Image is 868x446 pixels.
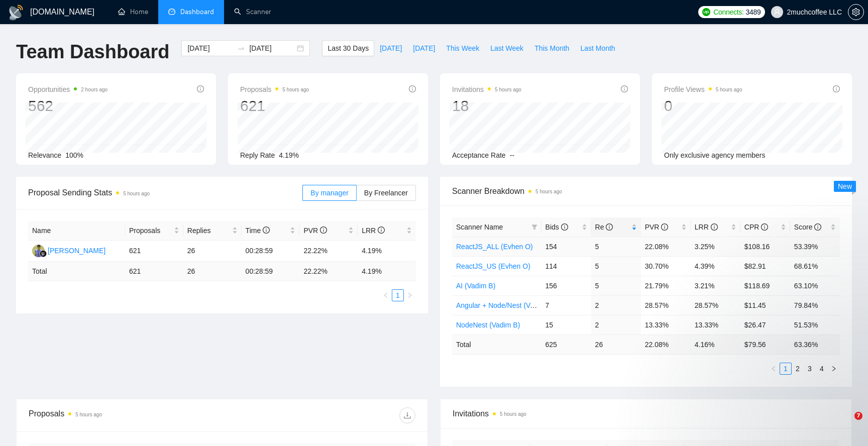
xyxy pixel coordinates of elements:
[452,151,506,159] span: Acceptance Rate
[125,241,183,262] td: 621
[65,151,83,159] span: 100%
[794,223,821,231] span: Score
[664,83,742,95] span: Profile Views
[299,241,358,262] td: 22.22%
[691,295,740,315] td: 28.57%
[774,9,781,16] span: user
[358,262,416,281] td: 4.19 %
[123,191,150,196] time: 5 hours ago
[591,334,641,354] td: 26
[744,223,768,231] span: CPR
[234,8,271,16] a: searchScanner
[456,223,503,231] span: Scanner Name
[740,237,790,256] td: $108.16
[664,96,742,116] div: 0
[510,151,514,159] span: --
[848,4,864,20] button: setting
[695,223,718,231] span: LRR
[691,276,740,295] td: 3.21%
[740,276,790,295] td: $118.69
[32,245,45,257] img: AD
[790,256,840,276] td: 68.61%
[541,295,591,315] td: 7
[541,334,591,354] td: 625
[541,315,591,334] td: 15
[740,256,790,276] td: $82.91
[237,44,245,52] span: swap-right
[495,87,521,92] time: 5 hours ago
[180,8,214,16] span: Dashboard
[790,295,840,315] td: 79.84%
[242,241,300,262] td: 00:28:59
[187,225,230,236] span: Replies
[691,315,740,334] td: 13.33%
[664,151,766,159] span: Only exclusive agency members
[28,96,107,116] div: 562
[580,43,615,54] span: Last Month
[320,227,327,234] span: info-circle
[456,243,533,251] a: ReactJS_ALL (Evhen O)
[407,40,441,56] button: [DATE]
[746,7,761,18] span: 3489
[240,96,309,116] div: 621
[591,315,641,334] td: 2
[183,262,242,281] td: 26
[282,87,309,92] time: 5 hours ago
[380,43,402,54] span: [DATE]
[661,224,668,231] span: info-circle
[362,227,385,235] span: LRR
[848,8,864,16] a: setting
[485,40,529,56] button: Last Week
[81,87,107,92] time: 2 hours ago
[404,289,416,301] button: right
[591,276,641,295] td: 5
[28,186,302,199] span: Proposal Sending Stats
[740,315,790,334] td: $26.47
[790,237,840,256] td: 53.39%
[404,289,416,301] li: Next Page
[303,227,327,235] span: PVR
[534,43,569,54] span: This Month
[453,407,839,420] span: Invitations
[740,334,790,354] td: $ 79.56
[16,40,169,64] h1: Team Dashboard
[328,43,369,54] span: Last 30 Days
[28,83,107,95] span: Opportunities
[575,40,620,56] button: Last Month
[541,237,591,256] td: 154
[606,224,613,231] span: info-circle
[400,411,415,419] span: download
[452,334,541,354] td: Total
[529,219,539,235] span: filter
[364,189,408,197] span: By Freelancer
[740,295,790,315] td: $11.45
[380,289,392,301] li: Previous Page
[500,411,526,417] time: 5 hours ago
[713,7,743,18] span: Connects:
[691,237,740,256] td: 3.25%
[242,262,300,281] td: 00:28:59
[237,44,245,52] span: to
[456,262,530,270] a: ReactJS_US (Evhen O)
[452,96,521,116] div: 18
[691,334,740,354] td: 4.16 %
[75,412,102,417] time: 5 hours ago
[452,185,840,197] span: Scanner Breakdown
[716,87,742,92] time: 5 hours ago
[28,221,125,241] th: Name
[310,189,348,197] span: By manager
[761,224,768,231] span: info-circle
[392,290,403,301] a: 1
[378,227,385,234] span: info-circle
[535,189,562,194] time: 5 hours ago
[641,295,691,315] td: 28.57%
[848,8,863,16] span: setting
[561,224,568,231] span: info-circle
[446,43,479,54] span: This Week
[125,262,183,281] td: 621
[29,407,222,423] div: Proposals
[8,5,24,21] img: logo
[48,245,105,256] div: [PERSON_NAME]
[279,151,299,159] span: 4.19%
[187,43,233,54] input: Start date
